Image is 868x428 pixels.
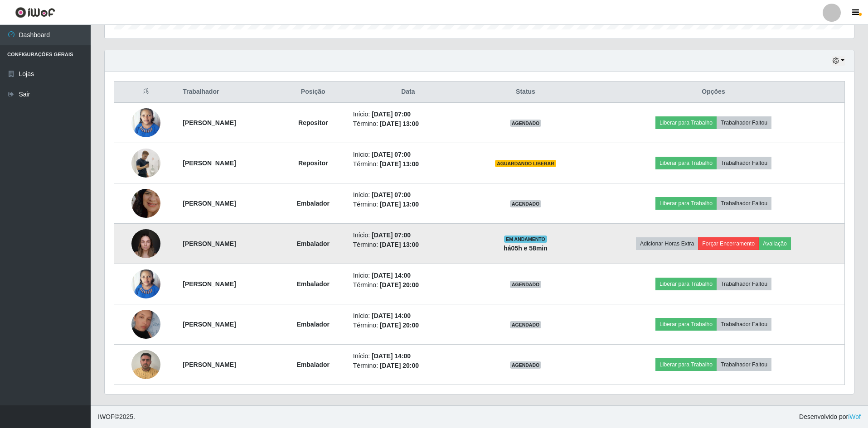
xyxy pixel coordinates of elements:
span: © 2025 . [98,412,135,422]
a: iWof [848,413,861,420]
strong: Embalador [297,321,330,328]
time: [DATE] 07:00 [372,111,411,118]
img: 1629379832673.jpeg [131,103,160,142]
strong: [PERSON_NAME] [183,159,236,167]
li: Início: [353,271,463,280]
time: [DATE] 20:00 [380,281,419,289]
button: Trabalhador Faltou [717,157,771,169]
strong: [PERSON_NAME] [183,200,236,207]
button: Forçar Encerramento [698,237,759,250]
span: AGUARDANDO LIBERAR [495,160,556,167]
strong: Repositor [298,159,328,167]
li: Término: [353,361,463,370]
button: Liberar para Trabalho [655,116,717,129]
img: 1754225362816.jpeg [131,137,160,189]
time: [DATE] 20:00 [380,362,419,369]
img: 1757182475196.jpeg [131,345,160,384]
strong: há 05 h e 58 min [504,245,548,252]
button: Liberar para Trabalho [655,358,717,371]
li: Início: [353,150,463,159]
button: Liberar para Trabalho [655,197,717,210]
button: Trabalhador Faltou [717,318,771,331]
button: Liberar para Trabalho [655,318,717,331]
time: [DATE] 13:00 [380,201,419,208]
time: [DATE] 07:00 [372,151,411,158]
span: Desenvolvido por [799,412,861,422]
button: Avaliação [759,237,791,250]
button: Trabalhador Faltou [717,358,771,371]
img: 1629379832673.jpeg [131,264,160,303]
button: Adicionar Horas Extra [636,237,698,250]
span: IWOF [98,413,115,420]
li: Início: [353,190,463,200]
th: Posição [279,82,348,103]
span: AGENDADO [510,120,542,127]
button: Liberar para Trabalho [655,278,717,290]
li: Término: [353,159,463,169]
li: Início: [353,231,463,240]
strong: [PERSON_NAME] [183,280,236,288]
strong: [PERSON_NAME] [183,321,236,328]
time: [DATE] 13:00 [380,241,419,248]
span: AGENDADO [510,361,542,369]
strong: [PERSON_NAME] [183,361,236,368]
span: EM ANDAMENTO [504,236,547,243]
th: Trabalhador [177,82,278,103]
strong: Repositor [298,119,328,126]
button: Trabalhador Faltou [717,197,771,210]
time: [DATE] 14:00 [372,352,411,360]
th: Opções [582,82,844,103]
time: [DATE] 07:00 [372,191,411,198]
span: AGENDADO [510,200,542,207]
li: Término: [353,200,463,209]
time: [DATE] 13:00 [380,120,419,127]
time: [DATE] 07:00 [372,231,411,239]
strong: [PERSON_NAME] [183,119,236,126]
strong: Embalador [297,280,330,288]
strong: Embalador [297,200,330,207]
img: CoreUI Logo [15,7,55,18]
th: Data [348,82,469,103]
li: Término: [353,280,463,290]
strong: Embalador [297,361,330,368]
strong: Embalador [297,240,330,247]
button: Trabalhador Faltou [717,278,771,290]
th: Status [469,82,582,103]
li: Início: [353,351,463,361]
img: 1755853251754.jpeg [131,298,160,350]
img: 1747370433925.jpeg [131,159,160,247]
time: [DATE] 20:00 [380,322,419,329]
time: [DATE] 13:00 [380,160,419,168]
strong: [PERSON_NAME] [183,240,236,247]
li: Término: [353,119,463,129]
button: Liberar para Trabalho [655,157,717,169]
img: 1756909018572.jpeg [131,224,160,263]
li: Término: [353,240,463,250]
span: AGENDADO [510,281,542,288]
li: Início: [353,311,463,321]
li: Início: [353,110,463,119]
li: Término: [353,321,463,330]
time: [DATE] 14:00 [372,272,411,279]
time: [DATE] 14:00 [372,312,411,319]
button: Trabalhador Faltou [717,116,771,129]
span: AGENDADO [510,321,542,328]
